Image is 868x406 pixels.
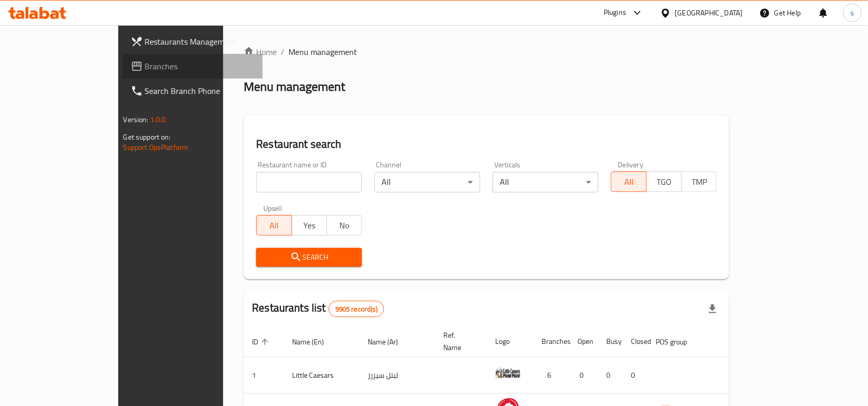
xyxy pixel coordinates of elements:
[618,161,644,168] label: Delivery
[359,357,435,394] td: ليتل سيزرز
[122,79,263,103] a: Search Branch Phone
[256,248,362,267] button: Search
[256,172,362,192] input: Search for restaurant name or ID..
[292,336,337,348] span: Name (En)
[331,218,358,233] span: No
[604,7,626,19] div: Plugins
[646,171,682,192] button: TGO
[623,357,647,394] td: 0
[263,205,282,212] label: Upsell
[252,300,384,317] h2: Restaurants list
[675,7,743,18] div: [GEOGRAPHIC_DATA]
[533,326,569,357] th: Branches
[443,329,475,354] span: Ref. Name
[700,297,725,321] div: Export file
[329,301,384,317] div: Total records count
[281,46,284,58] li: /
[598,326,623,357] th: Busy
[487,326,533,357] th: Logo
[244,79,345,95] h2: Menu management
[123,113,149,126] span: Version:
[623,326,647,357] th: Closed
[569,357,598,394] td: 0
[329,304,384,314] span: 9905 record(s)
[244,357,284,394] td: 1
[145,85,255,97] span: Search Branch Phone
[651,175,678,189] span: TGO
[493,172,599,192] div: All
[495,360,521,386] img: Little Caesars
[123,141,189,154] a: Support.OpsPlatform
[256,215,292,236] button: All
[611,171,646,192] button: All
[122,54,263,79] a: Branches
[284,357,359,394] td: Little Caesars
[569,326,598,357] th: Open
[598,357,623,394] td: 0
[150,113,166,126] span: 1.0.0
[374,172,480,192] div: All
[264,251,354,264] span: Search
[686,175,713,189] span: TMP
[244,46,729,58] nav: breadcrumb
[851,7,854,18] span: s
[327,215,362,236] button: No
[123,130,171,144] span: Get support on:
[681,171,717,192] button: TMP
[261,218,287,233] span: All
[288,46,357,58] span: Menu management
[122,29,263,54] a: Restaurants Management
[656,336,700,348] span: POS group
[533,357,569,394] td: 6
[368,336,411,348] span: Name (Ar)
[292,215,327,236] button: Yes
[296,218,323,233] span: Yes
[145,35,255,48] span: Restaurants Management
[252,336,272,348] span: ID
[145,60,255,72] span: Branches
[256,137,717,152] h2: Restaurant search
[616,175,642,189] span: All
